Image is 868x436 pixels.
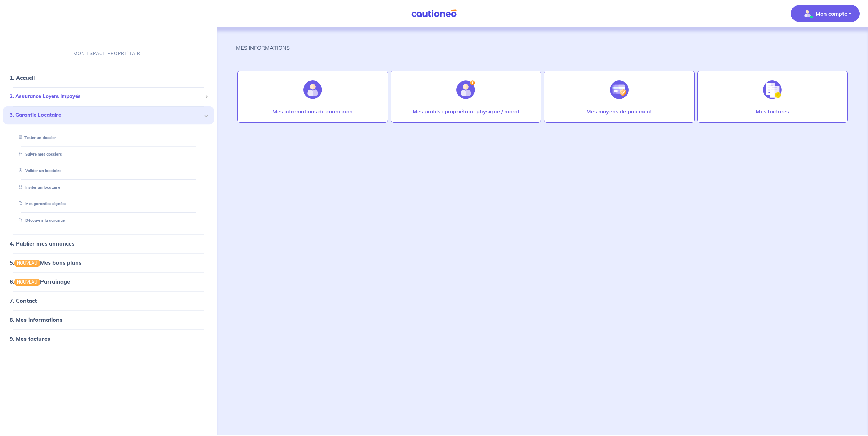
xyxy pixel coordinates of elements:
[11,132,206,144] div: Tester un dossier
[3,332,214,346] div: 9. Mes factures
[10,93,202,101] span: 2. Assurance Loyers Impayés
[408,9,460,18] img: Cautioneo
[10,259,81,266] a: 5.NOUVEAUMes bons plans
[802,8,813,19] img: illu_account_valid_menu.svg
[763,80,782,99] img: illu_invoice.svg
[16,218,65,223] a: Découvrir la garantie
[456,80,475,99] img: illu_account_add.svg
[11,182,206,193] div: Inviter un locataire
[10,335,50,342] a: 9. Mes factures
[16,168,61,173] a: Valider un locataire
[3,313,214,327] div: 8. Mes informations
[10,297,37,304] a: 7. Contact
[3,275,214,289] div: 6.NOUVEAUParrainage
[11,215,206,226] div: Découvrir la garantie
[16,185,60,190] a: Inviter un locataire
[16,135,56,140] a: Tester un dossier
[11,199,206,210] div: Mes garanties signées
[11,149,206,160] div: Suivre mes dossiers
[816,10,847,18] p: Mon compte
[3,256,214,269] div: 5.NOUVEAUMes bons plans
[3,71,214,85] div: 1. Accueil
[756,107,789,115] p: Mes factures
[610,80,629,99] img: illu_credit_card_no_anim.svg
[3,106,214,125] div: 3. Garantie Locataire
[791,5,860,22] button: illu_account_valid_menu.svgMon compte
[272,107,353,115] p: Mes informations de connexion
[16,152,62,157] a: Suivre mes dossiers
[10,240,74,247] a: 4. Publier mes annonces
[11,165,206,177] div: Valider un locataire
[3,237,214,250] div: 4. Publier mes annonces
[3,90,214,104] div: 2. Assurance Loyers Impayés
[236,43,290,52] p: MES INFORMATIONS
[10,316,62,323] a: 8. Mes informations
[303,80,322,99] img: illu_account.svg
[10,278,70,285] a: 6.NOUVEAUParrainage
[10,111,202,119] span: 3. Garantie Locataire
[3,294,214,308] div: 7. Contact
[10,75,35,81] a: 1. Accueil
[413,107,519,115] p: Mes profils : propriétaire physique / moral
[586,107,652,115] p: Mes moyens de paiement
[16,202,66,206] a: Mes garanties signées
[73,50,144,57] p: MON ESPACE PROPRIÉTAIRE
